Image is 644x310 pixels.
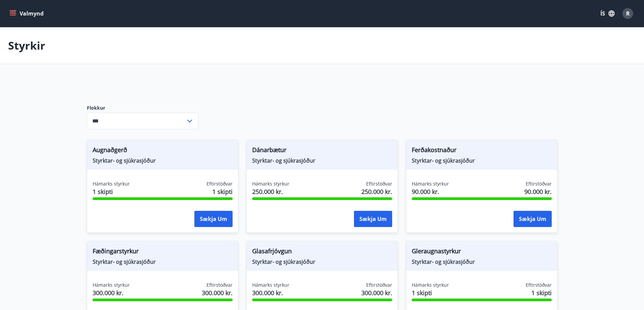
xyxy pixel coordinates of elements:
[412,288,449,297] span: 1 skipti
[252,157,392,164] span: Styrktar- og sjúkrasjóður
[412,282,449,288] span: Hámarks styrkur
[252,282,289,288] span: Hámarks styrkur
[8,38,45,53] p: Styrkir
[207,282,233,288] span: Eftirstöðvar
[526,282,552,288] span: Eftirstöðvar
[252,288,289,297] span: 300.000 kr.
[252,145,392,157] span: Dánarbætur
[93,157,233,164] span: Styrktar- og sjúkrasjóður
[531,288,552,297] span: 1 skipti
[252,187,289,196] span: 250.000 kr.
[412,187,449,196] span: 90.000 kr.
[252,247,392,258] span: Glasafrjóvgun
[93,247,233,258] span: Fæðingarstyrkur
[412,180,449,187] span: Hámarks styrkur
[252,180,289,187] span: Hámarks styrkur
[366,180,392,187] span: Eftirstöðvar
[93,180,130,187] span: Hámarks styrkur
[93,187,130,196] span: 1 skipti
[524,187,552,196] span: 90.000 kr.
[8,7,46,20] button: menu
[194,211,233,227] button: Sækja um
[212,187,233,196] span: 1 skipti
[202,288,233,297] span: 300.000 kr.
[526,180,552,187] span: Eftirstöðvar
[597,7,618,20] button: ÍS
[207,180,233,187] span: Eftirstöðvar
[87,105,198,111] label: Flokkur
[412,258,552,265] span: Styrktar- og sjúkrasjóður
[354,211,392,227] button: Sækja um
[412,157,552,164] span: Styrktar- og sjúkrasjóður
[620,5,636,22] button: R
[514,211,552,227] button: Sækja um
[412,247,552,258] span: Gleraugnastyrkur
[626,10,630,17] span: R
[361,288,392,297] span: 300.000 kr.
[93,145,233,157] span: Augnaðgerð
[252,258,392,265] span: Styrktar- og sjúkrasjóður
[412,145,552,157] span: Ferðakostnaður
[93,288,130,297] span: 300.000 kr.
[93,258,233,265] span: Styrktar- og sjúkrasjóður
[93,282,130,288] span: Hámarks styrkur
[361,187,392,196] span: 250.000 kr.
[366,282,392,288] span: Eftirstöðvar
